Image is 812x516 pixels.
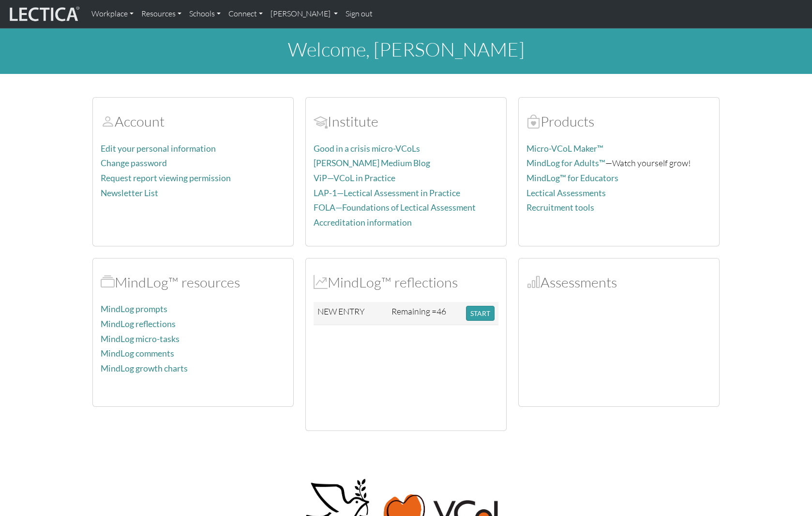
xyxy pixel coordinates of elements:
span: Account [101,113,115,130]
a: Good in a crisis micro-VCoLs [314,143,420,154]
button: START [466,306,495,321]
a: LAP-1—Lectical Assessment in Practice [314,188,460,198]
p: —Watch yourself grow! [526,156,711,170]
a: Sign out [342,4,376,24]
h2: MindLog™ resources [101,274,286,291]
span: Account [314,113,328,130]
span: MindLog [314,273,328,291]
h2: Account [101,113,286,130]
a: Connect [225,4,267,24]
span: MindLog™ resources [101,273,115,291]
a: Request report viewing permission [101,173,231,183]
td: NEW ENTRY [314,302,388,325]
h2: Assessments [526,274,711,291]
a: MindLog growth charts [101,363,188,373]
a: FOLA—Foundations of Lectical Assessment [314,202,476,213]
td: Remaining = [388,302,462,325]
a: MindLog comments [101,348,174,358]
a: Resources [137,4,185,24]
a: [PERSON_NAME] Medium Blog [314,158,430,168]
a: Micro-VCoL Maker™ [526,143,603,154]
img: lecticalive [7,5,80,23]
a: Newsletter List [101,188,158,198]
h2: Products [526,113,711,130]
a: Workplace [88,4,137,24]
a: ViP—VCoL in Practice [314,173,395,183]
span: Products [526,113,541,130]
h2: MindLog™ reflections [314,274,498,291]
a: MindLog™ for Educators [526,173,618,183]
a: MindLog micro-tasks [101,334,180,344]
span: Assessments [526,273,541,291]
a: Schools [185,4,225,24]
a: Change password [101,158,167,168]
a: Accreditation information [314,217,412,228]
h2: Institute [314,113,498,130]
a: MindLog reflections [101,319,176,329]
a: [PERSON_NAME] [267,4,342,24]
a: Recruitment tools [526,202,594,213]
a: Lectical Assessments [526,188,606,198]
a: Edit your personal information [101,143,216,154]
span: 46 [436,306,446,316]
a: MindLog for Adults™ [526,158,605,168]
a: MindLog prompts [101,304,167,314]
